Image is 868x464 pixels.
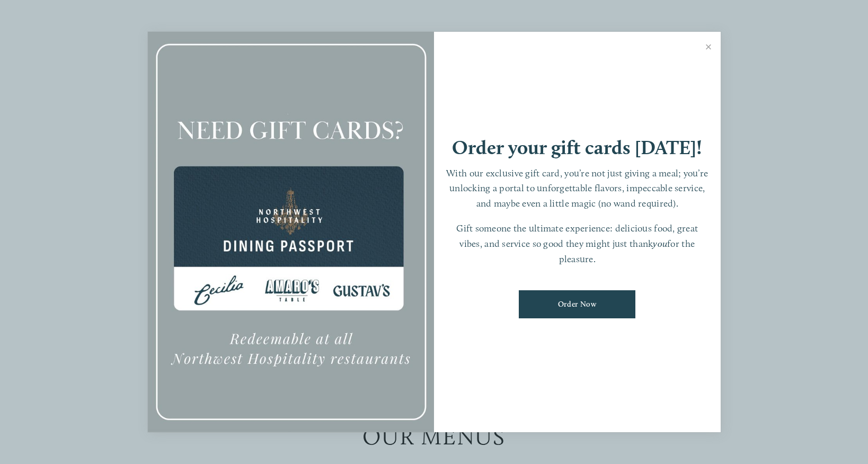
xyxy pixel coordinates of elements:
[445,221,710,266] p: Gift someone the ultimate experience: delicious food, great vibes, and service so good they might...
[698,33,719,63] a: Close
[445,166,710,211] p: With our exclusive gift card, you’re not just giving a meal; you’re unlocking a portal to unforge...
[452,138,702,157] h1: Order your gift cards [DATE]!
[653,238,667,249] em: you
[519,290,635,318] a: Order Now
